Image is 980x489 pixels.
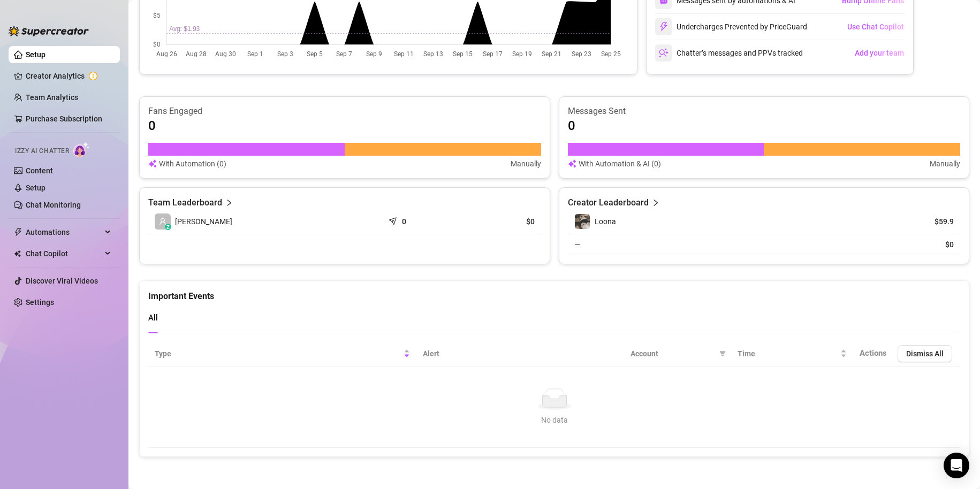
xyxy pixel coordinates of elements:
[73,142,90,157] img: AI Chatter
[26,245,102,262] span: Chat Copilot
[655,18,807,35] div: Undercharges Prevented by PriceGuard
[9,26,89,36] img: logo-BBDzfeDw.svg
[568,158,576,170] img: svg%3e
[655,44,803,62] div: Chatter’s messages and PPVs tracked
[930,158,960,170] article: Manually
[175,216,232,227] span: [PERSON_NAME]
[26,184,45,192] a: Setup
[148,158,157,170] img: svg%3e
[659,48,668,58] img: svg%3e
[568,196,649,209] article: Creator Leaderboard
[511,158,541,170] article: Manually
[159,158,226,170] article: With Automation (0)
[575,214,590,229] img: Loona
[15,146,69,156] span: Izzy AI Chatter
[26,166,53,175] a: Content
[717,346,728,362] span: filter
[225,196,233,209] span: right
[630,348,715,360] span: Account
[159,218,166,225] span: user
[148,313,158,323] span: All
[155,348,401,360] span: Type
[14,250,21,257] img: Chat Copilot
[26,224,102,241] span: Automations
[148,117,156,134] article: 0
[905,216,954,227] article: $59.9
[847,22,904,31] span: Use Chat Copilot
[148,281,960,303] div: Important Events
[905,239,954,250] article: $0
[906,349,944,358] span: Dismiss All
[26,50,45,59] a: Setup
[26,298,54,307] a: Settings
[148,196,222,209] article: Team Leaderboard
[719,350,726,357] span: filter
[595,217,616,226] span: Loona
[26,110,111,127] a: Purchase Subscription
[26,93,78,102] a: Team Analytics
[659,22,668,32] img: svg%3e
[568,105,961,117] article: Messages Sent
[738,348,838,360] span: Time
[898,345,952,362] button: Dismiss All
[26,201,81,209] a: Chat Monitoring
[26,277,98,285] a: Discover Viral Videos
[855,49,904,57] span: Add your team
[402,216,406,227] article: 0
[14,228,22,236] span: thunderbolt
[574,239,893,250] div: —
[469,216,535,227] article: $0
[568,117,575,134] article: 0
[944,453,969,478] div: Open Intercom Messenger
[731,341,853,367] th: Time
[148,105,541,117] article: Fans Engaged
[389,215,399,225] span: send
[847,18,905,35] button: Use Chat Copilot
[26,67,111,85] a: Creator Analytics exclamation-circle
[148,341,416,367] th: Type
[860,348,887,358] span: Actions
[159,414,949,426] div: No data
[165,224,171,230] div: z
[652,196,659,209] span: right
[579,158,661,170] article: With Automation & AI (0)
[854,44,905,62] button: Add your team
[416,341,624,367] th: Alert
